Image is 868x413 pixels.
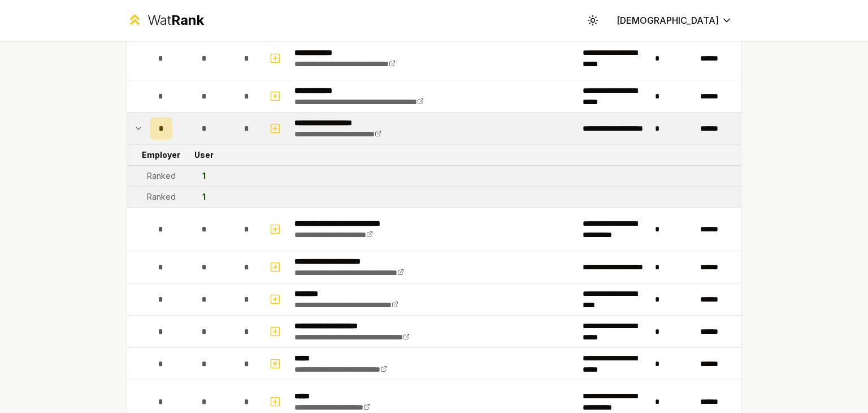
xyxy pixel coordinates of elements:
div: Ranked [147,170,176,182]
td: User [177,145,231,165]
div: Ranked [147,191,176,203]
a: WatRank [127,11,204,29]
div: 1 [202,191,206,203]
span: [DEMOGRAPHIC_DATA] [617,14,719,27]
div: 1 [202,170,206,182]
div: Wat [147,11,204,29]
td: Employer [145,145,177,165]
button: [DEMOGRAPHIC_DATA] [607,10,741,31]
span: Rank [171,12,204,28]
